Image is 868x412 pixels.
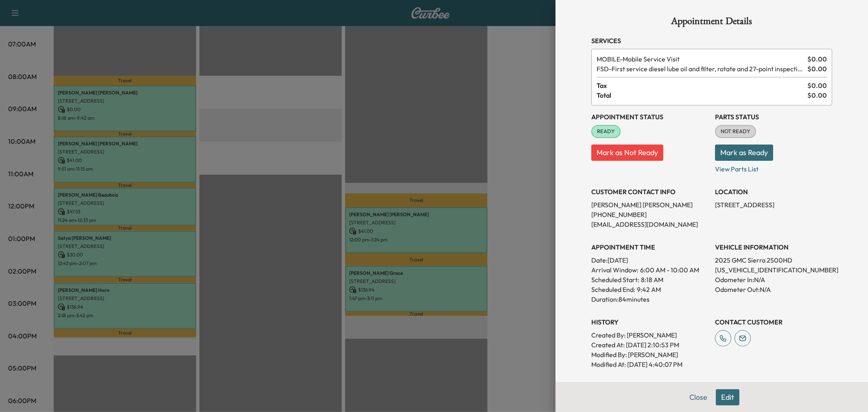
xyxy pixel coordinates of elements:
[640,265,699,275] span: 6:00 AM - 10:00 AM
[591,145,663,161] button: Mark as Not Ready
[807,64,827,74] span: $ 0.00
[591,317,708,327] h3: History
[597,54,804,64] span: Mobile Service Visit
[597,64,804,74] span: First service diesel lube oil and filter, rotate and 27-point inspection.
[807,81,827,90] span: $ 0.00
[716,127,755,136] span: NOT READY
[715,275,832,285] p: Odometer In: N/A
[715,255,832,265] p: 2025 GMC Sierra 2500HD
[591,265,708,275] p: Arrival Window:
[591,16,832,29] h1: Appointment Details
[591,294,708,304] p: Duration: 84 minutes
[715,265,832,275] p: [US_VEHICLE_IDENTIFICATION_NUMBER]
[591,285,635,294] p: Scheduled End:
[592,127,620,136] span: READY
[716,389,739,405] button: Edit
[591,200,708,210] p: [PERSON_NAME] [PERSON_NAME]
[715,285,832,294] p: Odometer Out: N/A
[591,340,708,350] p: Created At : [DATE] 2:10:53 PM
[597,90,807,100] span: Total
[591,112,708,122] h3: Appointment Status
[591,210,708,219] p: [PHONE_NUMBER]
[591,187,708,197] h3: CUSTOMER CONTACT INFO
[684,389,713,405] button: Close
[597,81,807,90] span: Tax
[641,275,663,285] p: 8:18 AM
[715,187,832,197] h3: LOCATION
[591,219,708,229] p: [EMAIL_ADDRESS][DOMAIN_NAME]
[591,330,708,340] p: Created By : [PERSON_NAME]
[715,161,832,174] p: View Parts List
[591,359,708,369] p: Modified At : [DATE] 4:40:07 PM
[591,275,639,285] p: Scheduled Start:
[591,255,708,265] p: Date: [DATE]
[715,112,832,122] h3: Parts Status
[591,350,708,359] p: Modified By : [PERSON_NAME]
[591,36,832,46] h3: Services
[807,90,827,100] span: $ 0.00
[591,242,708,252] h3: APPOINTMENT TIME
[715,145,773,161] button: Mark as Ready
[715,317,832,327] h3: CONTACT CUSTOMER
[715,242,832,252] h3: VEHICLE INFORMATION
[715,200,832,210] p: [STREET_ADDRESS]
[807,54,827,64] span: $ 0.00
[637,285,661,294] p: 9:42 AM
